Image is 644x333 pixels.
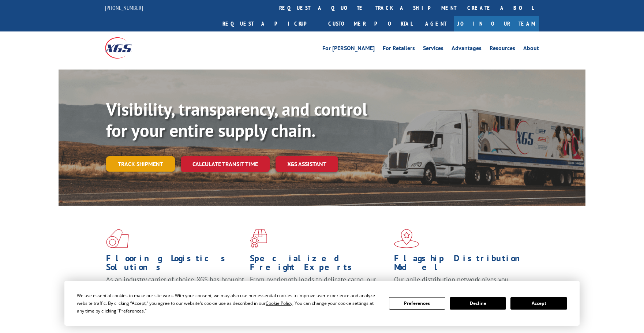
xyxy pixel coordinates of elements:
span: Preferences [119,308,144,314]
a: Customer Portal [323,16,418,31]
a: Calculate transit time [181,156,270,172]
a: XGS ASSISTANT [276,156,338,172]
a: About [523,45,539,53]
a: Agent [418,16,454,31]
img: xgs-icon-total-supply-chain-intelligence-red [106,229,129,248]
a: For [PERSON_NAME] [322,45,375,53]
a: Services [423,45,443,53]
div: Cookie Consent Prompt [64,281,580,326]
h1: Flagship Distribution Model [394,254,532,275]
button: Preferences [389,297,445,310]
b: Visibility, transparency, and control for your entire supply chain. [106,98,367,142]
button: Accept [510,297,567,310]
h1: Flooring Logistics Solutions [106,254,244,275]
a: Resources [490,45,515,53]
a: [PHONE_NUMBER] [105,4,143,11]
h1: Specialized Freight Experts [250,254,388,275]
span: As an industry carrier of choice, XGS has brought innovation and dedication to flooring logistics... [106,275,244,301]
a: Advantages [452,45,482,53]
img: xgs-icon-flagship-distribution-model-red [394,229,419,248]
img: xgs-icon-focused-on-flooring-red [250,229,267,248]
a: For Retailers [383,45,415,53]
span: Cookie Policy [266,300,292,306]
div: We use essential cookies to make our site work. With your consent, we may also use non-essential ... [77,292,380,315]
p: From overlength loads to delicate cargo, our experienced staff knows the best way to move your fr... [250,275,388,308]
span: Our agile distribution network gives you nationwide inventory management on demand. [394,275,529,292]
button: Decline [450,297,506,310]
a: Request a pickup [217,16,323,31]
a: Join Our Team [454,16,539,31]
a: Track shipment [106,156,175,172]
